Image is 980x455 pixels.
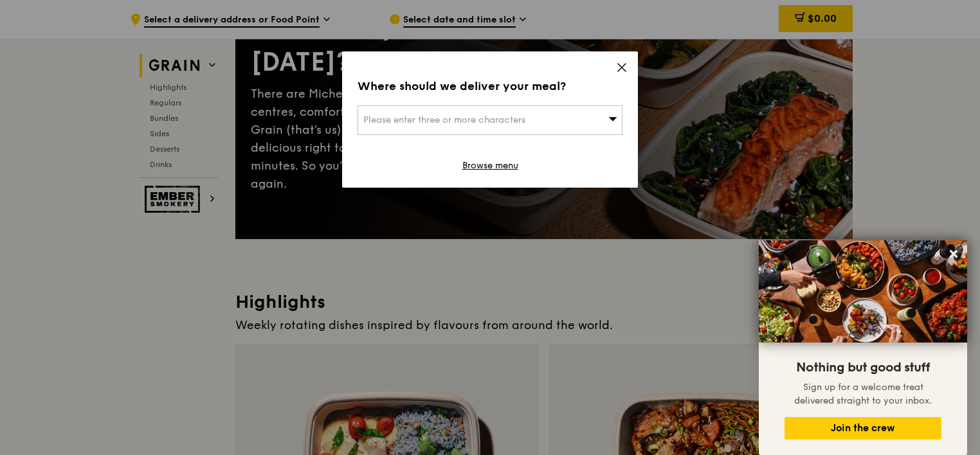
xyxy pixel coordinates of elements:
span: Nothing but good stuff [796,360,930,375]
button: Close [943,244,964,264]
button: Join the crew [785,417,941,440]
img: DSC07876-Edit02-Large.jpeg [759,240,967,343]
span: Sign up for a welcome treat delivered straight to your inbox. [794,382,932,406]
span: Please enter three or more characters [363,114,525,125]
div: Where should we deliver your meal? [358,77,622,95]
a: Browse menu [462,159,518,172]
